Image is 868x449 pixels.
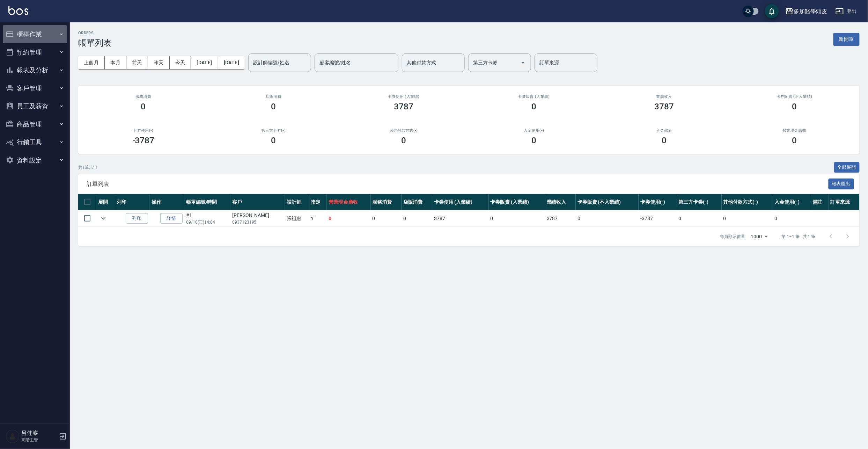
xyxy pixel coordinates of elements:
[230,194,285,210] th: 客戶
[662,136,667,145] h3: 0
[3,43,67,61] button: 預約管理
[792,102,797,111] h3: 0
[677,194,722,210] th: 第三方卡券(-)
[126,56,148,69] button: 前天
[3,79,67,97] button: 客戶管理
[773,210,811,227] td: 0
[78,164,97,171] p: 共 1 筆, 1 / 1
[720,233,745,240] p: 每頁顯示數量
[402,136,406,145] h3: 0
[576,210,639,227] td: 0
[834,162,860,173] button: 全部展開
[186,219,229,225] p: 09/10 (三) 14:04
[722,194,773,210] th: 其他付款方式(-)
[309,210,327,227] td: Y
[722,210,773,227] td: 0
[347,128,461,133] h2: 其他付款方式(-)
[811,194,829,210] th: 備註
[170,56,191,69] button: 今天
[217,128,330,133] h2: 第三方卡券(-)
[285,210,309,227] td: 張祖惠
[677,210,722,227] td: 0
[184,194,230,210] th: 帳單編號/時間
[833,5,860,18] button: 登出
[532,136,537,145] h3: 0
[477,128,591,133] h2: 入金使用(-)
[232,219,283,225] p: 0937123195
[218,56,245,69] button: [DATE]
[639,194,677,210] th: 卡券使用(-)
[148,56,170,69] button: 昨天
[3,25,67,43] button: 櫃檯作業
[126,213,148,224] button: 列印
[347,94,461,99] h2: 卡券使用 (入業績)
[96,194,115,210] th: 展開
[8,6,28,15] img: Logo
[21,437,57,443] p: 高階主管
[150,194,184,210] th: 操作
[160,213,183,224] a: 詳情
[738,94,851,99] h2: 卡券販賣 (不入業績)
[765,4,779,18] button: save
[517,57,529,68] button: Open
[232,212,283,219] div: [PERSON_NAME]
[371,194,402,210] th: 服務消費
[191,56,218,69] button: [DATE]
[829,194,860,210] th: 訂單來源
[6,429,20,443] img: Person
[773,194,811,210] th: 入金使用(-)
[545,194,576,210] th: 業績收入
[545,210,576,227] td: 3787
[184,210,230,227] td: #1
[608,94,721,99] h2: 業績收入
[327,194,371,210] th: 營業現金應收
[78,31,112,35] h2: ORDERS
[87,94,200,99] h3: 服務消費
[794,7,827,16] div: 多加醫學頭皮
[115,194,150,210] th: 列印
[402,210,432,227] td: 0
[141,102,146,111] h3: 0
[738,128,851,133] h2: 營業現金應收
[285,194,309,210] th: 設計師
[3,133,67,151] button: 行銷工具
[477,94,591,99] h2: 卡券販賣 (入業績)
[608,128,721,133] h2: 入金儲值
[217,94,330,99] h2: 店販消費
[3,97,67,115] button: 員工及薪資
[21,430,57,437] h5: 呂佳峯
[655,102,674,111] h3: 3787
[3,151,67,169] button: 資料設定
[782,4,830,19] button: 多加醫學頭皮
[489,194,545,210] th: 卡券販賣 (入業績)
[576,194,639,210] th: 卡券販賣 (不入業績)
[271,136,276,145] h3: 0
[3,61,67,79] button: 報表及分析
[432,194,488,210] th: 卡券使用 (入業績)
[833,33,860,46] button: 新開單
[327,210,371,227] td: 0
[639,210,677,227] td: -3787
[489,210,545,227] td: 0
[829,180,854,187] a: 報表匯出
[78,38,112,48] h3: 帳單列表
[792,136,797,145] h3: 0
[402,194,432,210] th: 店販消費
[132,136,155,145] h3: -3787
[748,227,771,246] div: 1000
[532,102,537,111] h3: 0
[394,102,414,111] h3: 3787
[3,115,67,133] button: 商品管理
[78,56,105,69] button: 上個月
[105,56,126,69] button: 本月
[782,233,816,240] p: 第 1–1 筆 共 1 筆
[371,210,402,227] td: 0
[87,128,200,133] h2: 卡券使用(-)
[98,213,109,224] button: expand row
[271,102,276,111] h3: 0
[829,179,854,189] button: 報表匯出
[309,194,327,210] th: 指定
[87,181,829,188] span: 訂單列表
[432,210,488,227] td: 3787
[833,36,860,42] a: 新開單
